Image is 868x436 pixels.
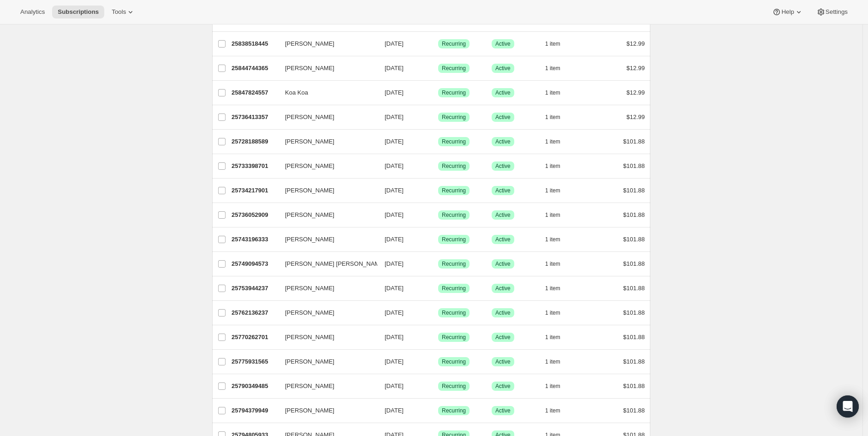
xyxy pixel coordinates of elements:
button: [PERSON_NAME] [279,183,372,198]
span: [DATE] [385,407,404,414]
button: Analytics [15,6,50,18]
span: Recurring [442,89,466,96]
div: 25728188589[PERSON_NAME][DATE]SuccessRecurringSuccessActive1 item$101.88 [232,135,645,148]
button: Settings [811,6,853,18]
p: 25734217901 [232,186,278,195]
p: 25838518445 [232,39,278,48]
div: 25847824557Koa Koa[DATE]SuccessRecurringSuccessActive1 item$12.99 [232,86,645,99]
span: [DATE] [385,211,404,218]
p: 25762136237 [232,308,278,317]
div: 25753944237[PERSON_NAME][DATE]SuccessRecurringSuccessActive1 item$101.88 [232,282,645,295]
span: $12.99 [626,40,645,47]
span: Recurring [442,309,466,317]
span: [PERSON_NAME] [285,382,334,391]
span: Recurring [442,211,466,219]
span: $101.88 [623,138,645,145]
span: Settings [826,8,848,16]
span: [PERSON_NAME] [285,406,334,415]
span: $101.88 [623,334,645,340]
button: 1 item [545,404,571,417]
span: [PERSON_NAME] [285,39,334,48]
span: [DATE] [385,260,404,267]
button: [PERSON_NAME] [279,379,372,394]
div: 25794379949[PERSON_NAME][DATE]SuccessRecurringSuccessActive1 item$101.88 [232,404,645,417]
p: 25736052909 [232,210,278,220]
span: [DATE] [385,236,404,243]
span: [DATE] [385,89,404,96]
p: 25794379949 [232,406,278,415]
button: [PERSON_NAME] [279,354,372,369]
span: Analytics [20,8,45,16]
button: [PERSON_NAME] [279,281,372,296]
span: Active [495,211,511,219]
button: [PERSON_NAME] [279,36,372,51]
button: 1 item [545,380,571,393]
span: Active [495,113,511,121]
span: Help [781,8,794,16]
button: [PERSON_NAME] [PERSON_NAME] [279,257,372,271]
div: 25743196333[PERSON_NAME][DATE]SuccessRecurringSuccessActive1 item$101.88 [232,233,645,246]
span: [DATE] [385,113,404,120]
span: Koa Koa [285,88,308,97]
span: [DATE] [385,309,404,316]
span: Active [495,407,511,414]
div: 25775931565[PERSON_NAME][DATE]SuccessRecurringSuccessActive1 item$101.88 [232,355,645,368]
button: 1 item [545,257,571,270]
span: 1 item [545,334,560,341]
span: Active [495,187,511,194]
span: $101.88 [623,187,645,194]
div: 25844744365[PERSON_NAME][DATE]SuccessRecurringSuccessActive1 item$12.99 [232,62,645,75]
span: 1 item [545,236,560,243]
span: Recurring [442,334,466,341]
button: 1 item [545,111,571,124]
span: 1 item [545,211,560,219]
button: 1 item [545,184,571,197]
span: [PERSON_NAME] [285,137,334,146]
span: 1 item [545,65,560,72]
span: Active [495,89,511,96]
span: Active [495,40,511,48]
span: 1 item [545,162,560,170]
span: $12.99 [626,65,645,72]
button: [PERSON_NAME] [279,403,372,418]
span: [PERSON_NAME] [285,113,334,122]
button: 1 item [545,135,571,148]
span: Recurring [442,358,466,365]
p: 25743196333 [232,235,278,244]
span: Recurring [442,187,466,194]
button: Help [767,6,809,18]
button: 1 item [545,37,571,50]
button: [PERSON_NAME] [279,232,372,247]
button: 1 item [545,233,571,246]
span: Active [495,65,511,72]
span: [PERSON_NAME] [PERSON_NAME] [285,259,385,269]
button: 1 item [545,331,571,344]
span: 1 item [545,382,560,390]
button: Subscriptions [52,6,104,18]
div: Open Intercom Messenger [837,395,859,418]
p: 25790349485 [232,382,278,391]
span: $101.88 [623,236,645,243]
span: Active [495,309,511,317]
button: 1 item [545,355,571,368]
button: Tools [106,6,141,18]
span: [DATE] [385,65,404,72]
span: [PERSON_NAME] [285,284,334,293]
div: 25733398701[PERSON_NAME][DATE]SuccessRecurringSuccessActive1 item$101.88 [232,160,645,173]
span: $101.88 [623,358,645,365]
span: [PERSON_NAME] [285,308,334,317]
span: Active [495,162,511,170]
span: $101.88 [623,285,645,292]
span: 1 item [545,40,560,48]
div: 25762136237[PERSON_NAME][DATE]SuccessRecurringSuccessActive1 item$101.88 [232,306,645,319]
span: [PERSON_NAME] [285,186,334,195]
span: Recurring [442,236,466,243]
span: Recurring [442,407,466,414]
p: 25728188589 [232,137,278,146]
span: 1 item [545,89,560,96]
span: 1 item [545,358,560,365]
span: [DATE] [385,358,404,365]
p: 25749094573 [232,259,278,269]
span: $12.99 [626,89,645,96]
span: [DATE] [385,162,404,169]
